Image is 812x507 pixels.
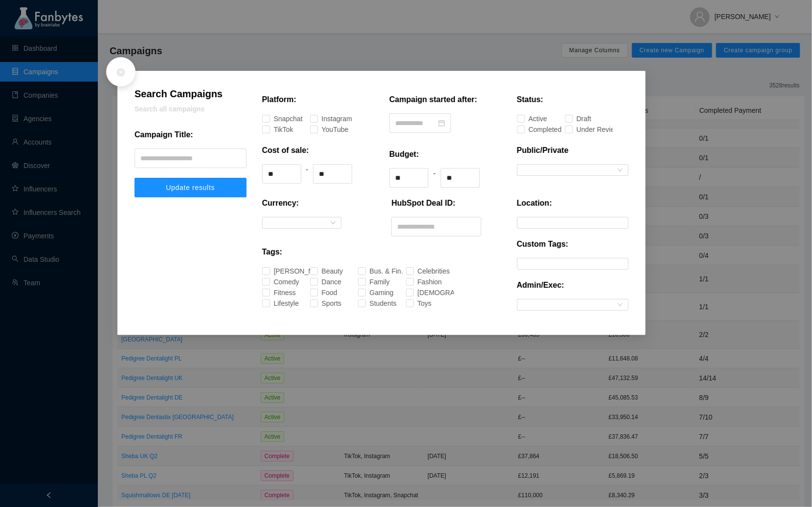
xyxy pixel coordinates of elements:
span: close-circle [116,67,126,77]
p: Campaign started after: [389,94,477,106]
p: Location: [517,197,552,209]
div: TikTok [274,124,280,135]
p: Platform: [262,94,296,106]
div: Gaming [370,287,378,298]
div: Fashion [418,276,426,287]
div: Instagram [322,113,332,124]
div: Snapchat [274,113,284,124]
p: Budget: [389,148,419,160]
div: Toys [418,298,423,309]
p: Campaign Title: [135,129,193,141]
div: Sports [322,298,328,309]
div: Completed [529,124,540,135]
button: Update results [135,178,247,197]
p: Currency: [262,197,299,209]
div: [PERSON_NAME] [274,266,293,276]
div: Fitness [274,287,281,298]
div: Students [370,298,379,309]
div: Active [529,113,535,124]
p: Public/Private [517,145,569,156]
div: Celebrities [418,266,429,276]
div: Comedy [274,276,282,287]
div: [DEMOGRAPHIC_DATA] [418,287,443,298]
div: Draft [577,113,582,124]
div: Food [322,287,327,298]
div: Dance [322,276,328,287]
p: Search all campaigns [135,104,247,114]
p: Status: [517,94,543,106]
div: Beauty [322,266,329,276]
div: Under Review [577,124,591,135]
div: - [306,164,309,184]
p: Cost of sale: [262,145,309,156]
div: YouTube [322,124,331,135]
p: HubSpot Deal ID: [391,197,455,209]
div: Family [370,276,377,287]
p: Admin/Exec: [517,279,564,291]
div: - [433,168,436,188]
p: Tags: [262,246,282,258]
div: Lifestyle [274,298,282,309]
p: Custom Tags: [517,238,568,250]
div: Bus. & Fin. [370,266,381,276]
